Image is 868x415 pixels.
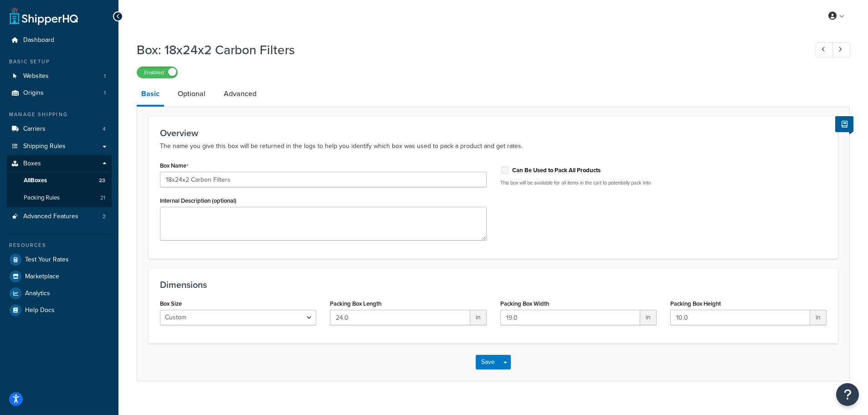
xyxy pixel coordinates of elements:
[160,300,182,307] label: Box Size
[330,300,381,307] label: Packing Box Length
[25,273,59,281] span: Marketplace
[160,141,827,152] p: The name you give this box will be returned in the logs to help you identify which box was used t...
[104,89,106,97] span: 1
[160,162,189,169] label: Box Name
[25,290,50,297] span: Analytics
[103,213,106,220] span: 2
[7,121,112,138] li: Carriers
[7,190,112,206] li: Packing Rules
[219,83,261,105] a: Advanced
[640,310,657,325] span: in
[7,121,112,138] a: Carriers4
[810,310,827,325] span: in
[7,138,112,155] a: Shipping Rules
[7,285,112,302] a: Analytics
[23,89,44,97] span: Origins
[160,128,827,138] h3: Overview
[160,197,236,204] label: Internal Description (optional)
[137,41,799,59] h1: Box: 18x24x2 Carbon Filters
[7,32,112,49] a: Dashboard
[7,85,112,102] a: Origins1
[836,383,859,406] button: Open Resource Center
[7,58,112,66] div: Basic Setup
[137,83,164,107] a: Basic
[835,116,853,132] button: Show Help Docs
[512,166,601,174] label: Can Be Used to Pack All Products
[23,213,78,220] span: Advanced Features
[816,42,833,57] a: Previous Record
[500,179,827,186] p: This box will be available for all items in the cart to potentially pack into
[25,307,55,314] span: Help Docs
[23,72,49,80] span: Websites
[7,190,112,206] a: Packing Rules21
[7,251,112,268] a: Test Your Rates
[104,72,106,80] span: 1
[470,310,487,325] span: in
[670,300,721,307] label: Packing Box Height
[103,125,106,133] span: 4
[25,256,69,264] span: Test Your Rates
[7,155,112,207] li: Boxes
[7,68,112,85] a: Websites1
[23,160,41,168] span: Boxes
[7,155,112,172] a: Boxes
[99,177,105,184] span: 23
[500,300,549,307] label: Packing Box Width
[500,167,509,174] input: This option can't be selected because the box is assigned to a dimensional rule
[23,143,66,150] span: Shipping Rules
[7,85,112,102] li: Origins
[7,302,112,318] a: Help Docs
[7,241,112,249] div: Resources
[24,194,60,202] span: Packing Rules
[7,208,112,225] a: Advanced Features2
[24,177,47,184] span: All Boxes
[7,268,112,285] a: Marketplace
[173,83,210,105] a: Optional
[7,111,112,118] div: Manage Shipping
[160,280,827,290] h3: Dimensions
[476,355,500,369] button: Save
[23,125,46,133] span: Carriers
[23,36,54,44] span: Dashboard
[7,208,112,225] li: Advanced Features
[100,194,105,202] span: 21
[832,42,850,57] a: Next Record
[7,172,112,189] a: AllBoxes23
[7,68,112,85] li: Websites
[137,67,177,78] label: Enabled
